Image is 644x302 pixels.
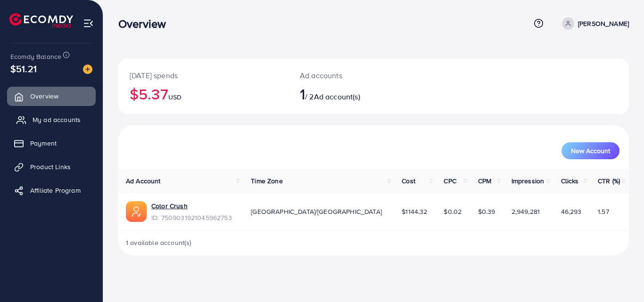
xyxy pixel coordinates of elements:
[558,17,629,30] a: [PERSON_NAME]
[598,207,609,216] span: 1.57
[478,176,491,186] span: CPM
[151,213,232,222] span: ID: 7509031921045962753
[478,207,495,216] span: $0.39
[118,17,173,31] h3: Overview
[30,186,81,195] span: Affiliate Program
[151,201,188,211] a: Color Crush
[512,207,540,216] span: 2,949,281
[300,83,305,105] span: 1
[300,85,405,103] h2: / 2
[598,176,620,186] span: CTR (%)
[402,207,427,216] span: $1144.32
[130,70,277,81] p: [DATE] spends
[300,70,405,81] p: Ad accounts
[402,176,415,186] span: Cost
[130,85,277,103] h2: $5.37
[9,13,73,28] img: logo
[126,201,147,222] img: ic-ads-acc.e4c84228.svg
[314,91,360,102] span: Ad account(s)
[444,207,462,216] span: $0.02
[10,52,61,61] span: Ecomdy Balance
[571,147,610,154] span: New Account
[561,207,582,216] span: 46,293
[512,176,545,186] span: Impression
[168,92,182,102] span: USD
[7,157,96,176] a: Product Links
[578,18,629,29] p: [PERSON_NAME]
[126,176,161,186] span: Ad Account
[30,162,71,171] span: Product Links
[83,65,92,74] img: image
[444,176,456,186] span: CPC
[7,87,96,106] a: Overview
[7,110,96,129] a: My ad accounts
[30,139,57,148] span: Payment
[7,181,96,200] a: Affiliate Program
[7,134,96,153] a: Payment
[10,62,37,75] span: $51.21
[251,176,282,186] span: Time Zone
[33,115,81,124] span: My ad accounts
[561,142,619,159] button: New Account
[251,207,382,216] span: [GEOGRAPHIC_DATA]/[GEOGRAPHIC_DATA]
[126,238,192,247] span: 1 available account(s)
[561,176,579,186] span: Clicks
[30,91,58,101] span: Overview
[83,18,94,29] img: menu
